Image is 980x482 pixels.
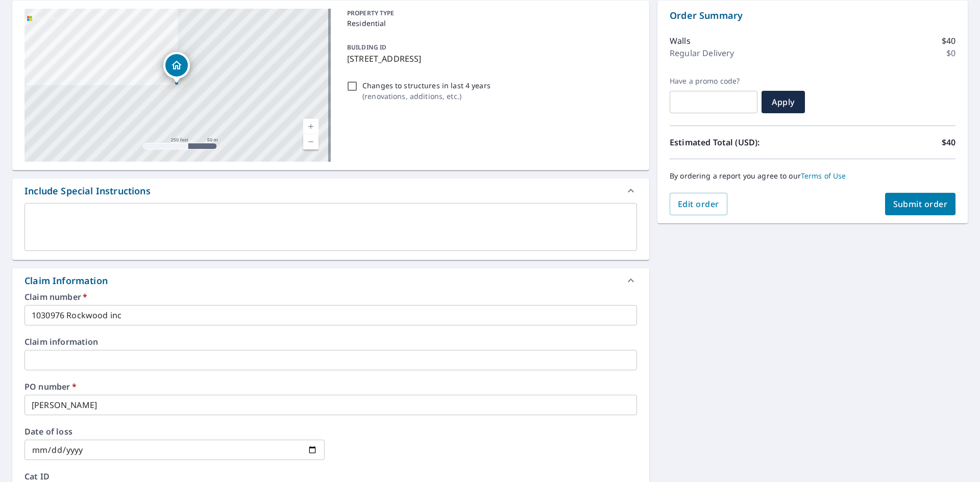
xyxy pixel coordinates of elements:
label: PO number [24,383,637,391]
p: ( renovations, additions, etc. ) [362,91,491,102]
p: $40 [942,136,955,148]
a: Current Level 17, Zoom Out [303,134,318,149]
button: Submit order [885,193,956,215]
div: Claim Information [12,268,649,293]
div: Claim Information [24,274,108,288]
div: Include Special Instructions [12,179,649,203]
p: Order Summary [670,9,955,22]
p: PROPERTY TYPE [347,9,633,18]
p: $0 [946,47,955,59]
label: Cat ID [24,472,637,480]
div: Include Special Instructions [24,184,151,198]
p: By ordering a report you agree to our [670,171,955,181]
button: Apply [762,91,805,113]
p: BUILDING ID [347,43,386,52]
p: [STREET_ADDRESS] [347,53,633,65]
div: Dropped pin, building 1, Residential property, 14 Meadowbrook Rd Wellesley Hills, MA 02481 [163,52,190,84]
p: Residential [347,18,633,29]
label: Claim number [24,293,637,301]
p: Regular Delivery [670,47,734,59]
label: Claim information [24,338,637,346]
a: Current Level 17, Zoom In [303,119,318,134]
p: Walls [670,35,691,47]
a: Terms of Use [801,171,846,181]
label: Date of loss [24,427,325,436]
span: Submit order [893,198,948,210]
p: Changes to structures in last 4 years [362,80,491,91]
button: Edit order [670,193,727,215]
p: Estimated Total (USD): [670,136,813,148]
p: $40 [942,35,955,47]
label: Have a promo code? [670,77,757,86]
span: Apply [770,96,797,108]
span: Edit order [678,198,719,210]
